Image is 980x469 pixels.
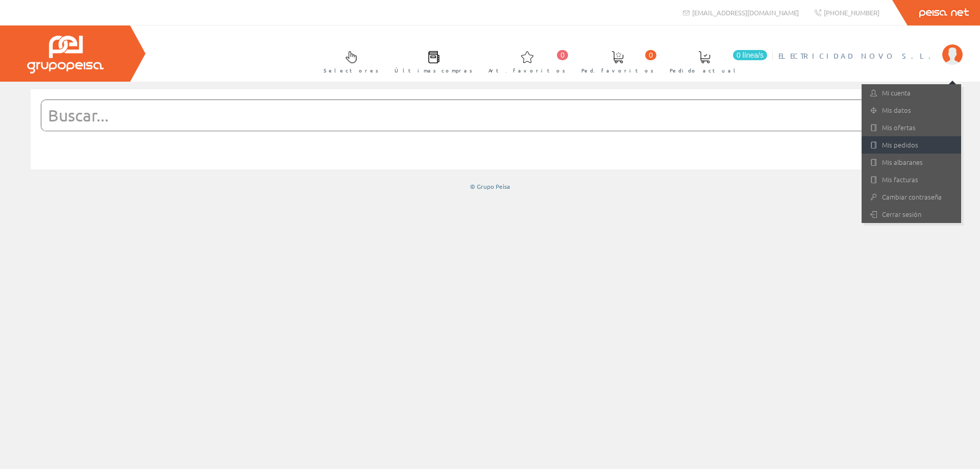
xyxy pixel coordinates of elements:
a: Selectores [313,42,384,80]
img: Grupo Peisa [27,36,104,73]
a: Cambiar contraseña [862,188,961,206]
a: Mis datos [862,102,961,119]
a: Mis pedidos [862,136,961,154]
a: Últimas compras [384,42,478,80]
span: Selectores [324,65,379,76]
span: Art. favoritos [488,65,566,76]
span: Ped. favoritos [581,65,654,76]
a: ELECTRICIDAD NOVO S.L. [778,42,963,52]
input: Buscar... [41,100,914,131]
span: 0 línea/s [733,50,767,60]
a: Mis albaranes [862,154,961,171]
span: Últimas compras [395,65,473,76]
a: Mis facturas [862,171,961,188]
a: Mis ofertas [862,119,961,136]
span: 0 [645,50,656,60]
span: [EMAIL_ADDRESS][DOMAIN_NAME] [692,8,799,17]
div: © Grupo Peisa [31,182,949,191]
span: 0 [557,50,568,60]
span: Pedido actual [670,65,739,76]
a: Mi cuenta [862,84,961,102]
span: ELECTRICIDAD NOVO S.L. [778,51,937,61]
span: [PHONE_NUMBER] [824,8,879,17]
a: Cerrar sesión [862,206,961,223]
